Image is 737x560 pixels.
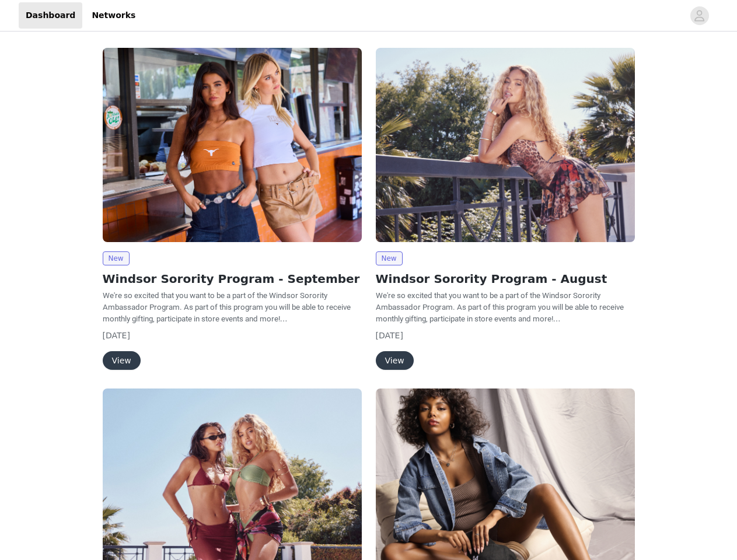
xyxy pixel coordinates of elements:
h2: Windsor Sorority Program - September [103,270,362,288]
button: View [376,351,414,370]
a: View [376,356,414,365]
a: View [103,356,141,365]
span: New [103,251,130,265]
a: Dashboard [19,2,82,29]
span: [DATE] [376,331,403,340]
a: Networks [85,2,142,29]
img: Windsor [103,48,362,242]
img: Windsor [376,48,635,242]
h2: Windsor Sorority Program - August [376,270,635,288]
button: View [103,351,141,370]
span: We're so excited that you want to be a part of the Windsor Sorority Ambassador Program. As part o... [103,291,351,323]
span: [DATE] [103,331,130,340]
span: We're so excited that you want to be a part of the Windsor Sorority Ambassador Program. As part o... [376,291,624,323]
span: New [376,251,403,265]
div: avatar [694,6,705,25]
